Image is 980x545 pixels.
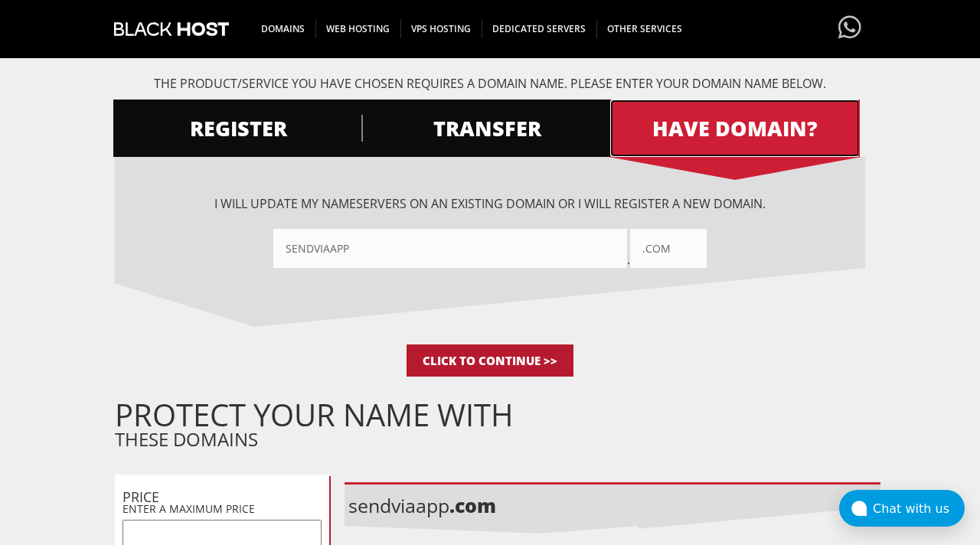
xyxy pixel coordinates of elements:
[250,19,316,38] span: DOMAINS
[361,100,611,157] a: TRANSFER
[361,115,611,142] span: TRANSFER
[315,19,401,38] span: WEB HOSTING
[122,490,322,505] h1: PRICE
[596,19,693,38] span: OTHER SERVICES
[407,344,573,377] input: Click to Continue >>
[115,195,865,268] div: I will update my nameservers on an existing domain Or I will register a new domain.
[115,403,880,426] h1: PROTECT YOUR NAME WITH
[610,115,860,142] span: HAVE DOMAIN?
[348,492,616,518] p: sendviaapp
[122,501,322,516] p: ENTER A MAXIMUM PRICE
[115,229,865,268] div: .
[482,19,597,38] span: DEDICATED SERVERS
[449,492,496,518] b: .com
[400,19,482,38] span: VPS HOSTING
[113,100,363,157] a: REGISTER
[839,490,965,527] button: Chat with us
[873,501,965,516] div: Chat with us
[113,115,363,142] span: REGISTER
[115,75,865,92] p: The product/service you have chosen requires a domain name. Please enter your domain name below.
[115,403,880,452] div: THESE DOMAINS
[610,100,860,157] a: HAVE DOMAIN?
